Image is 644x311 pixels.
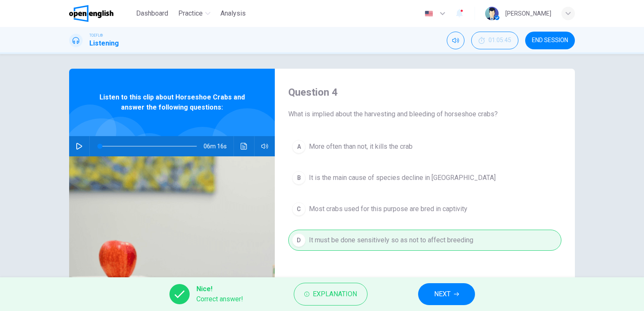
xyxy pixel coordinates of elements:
[471,32,518,49] div: Hide
[217,6,249,21] button: Analysis
[89,32,103,38] span: TOEFL®
[175,6,214,21] button: Practice
[424,11,434,17] img: en
[178,8,203,19] span: Practice
[69,5,133,22] a: OpenEnglish logo
[220,8,246,19] span: Analysis
[136,8,168,19] span: Dashboard
[97,92,247,113] span: Listen to this clip about Horseshoe Crabs and answer the following questions:
[204,136,233,156] span: 06m 16s
[69,5,113,22] img: OpenEnglish logo
[288,86,561,99] h4: Question 4
[532,37,568,44] span: END SESSION
[525,32,575,49] button: END SESSION
[237,136,251,156] button: Click to see the audio transcription
[133,6,172,21] button: Dashboard
[313,288,357,300] span: Explanation
[89,38,119,48] h1: Listening
[196,284,243,294] span: Nice!
[288,109,561,119] span: What is implied about the harvesting and bleeding of horseshoe crabs?
[418,283,475,305] button: NEXT
[471,32,518,49] button: 01:05:45
[485,7,499,20] img: Profile picture
[434,288,451,300] span: NEXT
[447,32,464,49] div: Mute
[488,37,511,44] span: 01:05:45
[294,283,368,306] button: Explanation
[196,294,243,304] span: Correct answer!
[505,8,551,19] div: [PERSON_NAME]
